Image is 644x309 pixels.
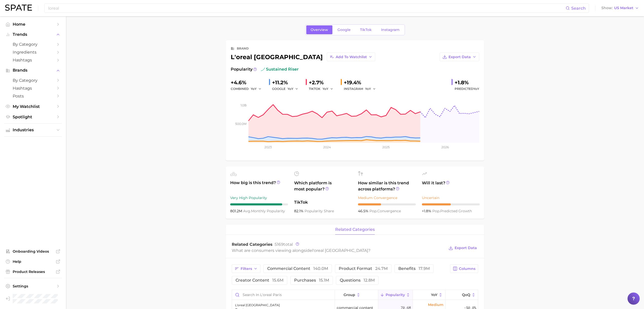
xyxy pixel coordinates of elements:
[360,28,372,32] span: TikTok
[440,53,479,61] button: Export Data
[261,67,265,71] img: sustained riser
[13,32,53,37] span: Trends
[294,199,352,205] span: TikTok
[4,282,62,290] a: Settings
[305,209,334,213] span: popularity share
[13,78,53,83] span: by Category
[294,180,352,197] span: Which platform is most popular?
[335,290,378,300] button: group
[5,5,32,11] img: SPATE
[236,278,283,282] span: creator content
[4,248,62,255] a: Onboarding Videos
[432,209,472,213] span: predicted growth
[386,293,405,297] span: Popularity
[339,267,388,271] span: product format
[459,267,475,271] span: Columns
[13,68,53,73] span: Brands
[232,242,273,247] span: Related Categories
[294,209,305,213] span: 82.1%
[288,86,298,92] button: YoY
[13,269,53,274] span: Product Releases
[358,195,416,201] div: Medium Convergence
[369,209,401,213] span: convergence
[251,86,262,92] button: YoY
[272,278,283,283] span: 15.6m
[375,266,388,271] span: 24.7m
[381,28,400,32] span: Instagram
[311,28,328,32] span: Overview
[243,209,251,213] abbr: average
[447,245,478,252] button: Export Data
[48,4,566,12] input: Search here for a brand, industry, or ingredient
[261,66,299,72] span: sustained riser
[377,25,404,34] a: Instagram
[413,290,445,300] button: YoY
[275,242,283,247] span: 5169
[344,86,379,92] div: INSTAGRAM
[601,7,613,9] span: Show
[378,290,413,300] button: Popularity
[231,53,375,61] div: l'oreal [GEOGRAPHIC_DATA]
[4,92,62,100] a: Posts
[473,87,479,91] span: YoY
[462,293,470,297] span: QoQ
[323,86,333,92] button: YoY
[13,115,53,119] span: Spotlight
[450,264,478,273] button: Columns
[455,78,479,87] div: +1.8%
[231,66,253,72] span: Popularity
[4,268,62,275] a: Product Releases
[13,58,53,62] span: Hashtags
[337,28,351,32] span: Google
[340,278,375,282] span: questions
[309,86,337,92] div: TIKTOK
[4,48,62,56] a: Ingredients
[327,53,375,61] button: Add to Watchlist
[336,55,367,59] span: Add to Watchlist
[230,203,288,205] div: 9 / 10
[243,209,285,213] span: monthly popularity
[365,86,376,92] button: YoY
[275,242,293,247] span: total
[294,278,329,282] span: purchases
[358,209,369,213] span: 46.5%
[232,264,260,273] button: Filters
[13,259,53,264] span: Help
[323,87,328,91] span: YoY
[422,195,480,201] div: Uncertain
[428,302,443,308] span: Medium
[356,25,376,34] a: TikTok
[455,246,477,250] span: Export Data
[13,128,53,132] span: Industries
[251,87,257,91] span: YoY
[382,145,390,149] tspan: 2025
[4,67,62,74] button: Brands
[237,45,249,52] div: brand
[13,104,53,109] span: My Watchlist
[13,42,53,47] span: by Category
[344,78,379,87] div: +19.4%
[13,22,53,27] span: Home
[4,126,62,134] button: Industries
[230,209,243,213] span: 801.2m
[306,25,332,34] a: Overview
[419,266,430,271] span: 17.9m
[432,209,440,213] abbr: popularity index
[13,86,53,91] span: Hashtags
[230,180,288,192] span: How big is this trend?
[455,86,479,92] span: Predicted
[365,87,371,91] span: YoY
[313,266,328,271] span: 140.0m
[358,203,416,205] div: 4 / 10
[241,267,252,271] span: Filters
[272,78,302,87] div: +11.2%
[4,40,62,48] a: by Category
[235,302,280,308] div: l'oreal [GEOGRAPHIC_DATA]
[13,249,53,254] span: Onboarding Videos
[13,94,53,99] span: Posts
[4,292,62,305] a: Log out. Currently logged in as Brennan McVicar with e-mail brennan@spate.nyc.
[319,278,329,283] span: 15.1m
[364,278,375,283] span: 12.8m
[333,25,355,34] a: Google
[4,258,62,265] a: Help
